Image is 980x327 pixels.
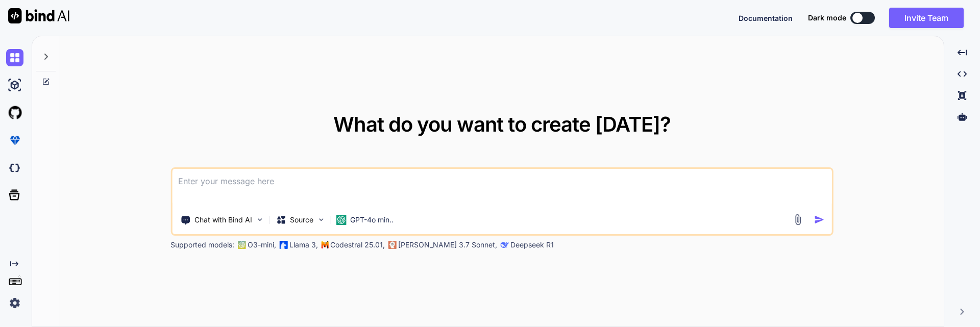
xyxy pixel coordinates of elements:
img: settings [6,294,23,312]
img: GPT-4o mini [336,215,346,225]
img: Pick Models [316,215,325,224]
img: ai-studio [6,77,23,94]
img: icon [814,214,825,225]
img: githubLight [6,104,23,121]
img: Llama2 [279,241,287,249]
button: Documentation [739,13,793,23]
img: chat [6,49,23,66]
p: [PERSON_NAME] 3.7 Sonnet, [398,240,497,250]
img: darkCloudIdeIcon [6,159,23,177]
p: Chat with Bind AI [194,215,252,225]
p: Codestral 25.01, [330,240,385,250]
p: Source [290,215,313,225]
span: What do you want to create [DATE]? [333,112,671,137]
p: O3-mini, [248,240,276,250]
img: claude [500,241,508,249]
img: claude [388,241,396,249]
img: attachment [792,214,804,225]
img: premium [6,132,23,149]
img: Mistral-AI [321,241,328,248]
p: GPT-4o min.. [350,215,394,225]
p: Deepseek R1 [510,240,554,250]
span: Dark mode [808,13,846,23]
img: Bind AI [8,8,69,23]
img: GPT-4 [237,241,246,249]
span: Documentation [739,14,793,22]
button: Invite Team [889,8,964,28]
img: Pick Tools [255,215,264,224]
p: Llama 3, [289,240,318,250]
p: Supported models: [170,240,234,250]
